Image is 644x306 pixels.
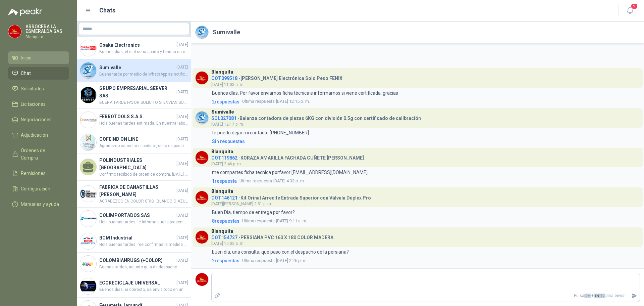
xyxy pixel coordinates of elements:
[21,147,63,162] span: Órdenes de Compra
[99,157,175,171] h4: POLINDUSTRIALES [GEOGRAPHIC_DATA]
[176,161,188,167] span: [DATE]
[80,211,96,227] img: Company Logo
[21,100,46,108] span: Licitaciones
[239,178,305,184] span: [DATE] 4:33 p. m.
[99,219,188,225] span: Hola buenas tardes, le informo que la presentación de de la lámina es de 125 cm x 245 cm transpar...
[213,28,240,37] h2: Sumivalle
[99,212,175,219] h4: COLIMPORTADOS SAS
[77,154,191,181] a: POLINDUSTRIALES [GEOGRAPHIC_DATA][DATE]Confirmo recibido de orden de compra, [DATE] [DATE][PERSON...
[211,257,640,264] a: 2respuestasUltima respuesta[DATE] 2:26 p. m.
[211,202,272,206] span: [DATE][PERSON_NAME] 2:51 p. m.
[99,234,175,242] h4: BCM Industrial
[176,42,188,48] span: [DATE]
[211,195,237,201] span: COT146121
[196,273,208,286] img: Company Logo
[99,49,188,55] span: Buenos días, el dial sería aparte y tendría un costo de 33.350 cada uno iva incluido. Quieren que...
[211,138,640,145] a: Sin respuestas
[8,98,69,111] a: Licitaciones
[212,257,239,264] span: 2 respuesta s
[211,122,244,127] span: [DATE] 12:17 p. m.
[99,257,175,264] h4: COLOMBIANRUGS (+COLOR)
[8,8,42,16] img: Logo peakr
[77,37,191,59] a: Company LogoOsaka Electronics[DATE]Buenos días, el dial sería aparte y tendría un costo de 33.350...
[242,98,310,105] span: [DATE] 12:15 p. m.
[594,294,605,298] span: ENTER
[242,218,307,224] span: [DATE] 9:11 a. m.
[8,82,69,95] a: Solicitudes
[211,241,245,246] span: [DATE] 10:02 a. m.
[80,256,96,272] img: Company Logo
[211,162,242,166] span: [DATE] 2:46 p. m.
[8,25,21,38] img: Company Logo
[21,116,52,123] span: Negociaciones
[8,51,69,64] a: Inicio
[21,85,44,92] span: Solicitudes
[99,287,188,293] span: Buenos dias, si correcto, se envía todo en un mismo despacho.
[99,120,188,127] span: Hola buenas tardes estimada, En nuestra labor de seguimiento a las ofertas presentadas, queríamos...
[80,134,96,150] img: Company Logo
[21,185,50,192] span: Configuración
[211,114,421,120] h4: - Balanza contadora de piezas 6KG con división 0.5g con certificado de calibración
[99,198,188,205] span: AGRADEZCO EN COLOR GRIS , BLANCO O AZUL
[211,82,245,87] span: [DATE] 11:03 a. m.
[8,144,69,164] a: Órdenes de Compra
[196,151,208,164] img: Company Logo
[196,191,208,204] img: Company Logo
[80,87,96,103] img: Company Logo
[211,98,640,105] a: 2respuestasUltima respuesta[DATE] 12:15 p. m.
[211,76,237,81] span: COT099518
[212,169,368,176] p: me compartes ficha tecnica porfavor [EMAIL_ADDRESS][DOMAIN_NAME]
[212,177,237,185] span: 1 respuesta
[8,129,69,141] a: Adjudicación
[8,167,69,180] a: Remisiones
[211,116,236,121] span: SOL027081
[239,178,272,184] span: Ultima respuesta
[8,182,69,195] a: Configuración
[176,187,188,194] span: [DATE]
[8,67,69,80] a: Chat
[624,5,636,17] button: 9
[211,177,640,185] a: 1respuestaUltima respuesta[DATE] 4:33 p. m.
[196,72,208,84] img: Company Logo
[8,113,69,126] a: Negociaciones
[211,150,233,154] h3: Blanquita
[77,109,191,131] a: Company LogoFERROTOOLS S.A.S.[DATE]Hola buenas tardes estimada, En nuestra labor de seguimiento a...
[77,230,191,253] a: Company LogoBCM Industrial[DATE]Hola buenas tardes, me confirmas la medida del acrílico ya que no...
[21,131,48,139] span: Adjudicación
[77,131,191,154] a: Company LogoCOFEIND ON LINE[DATE]Agradezco cancelar el pedido , si no es posible la entrega en sitio
[211,110,234,114] h3: Sumivalle
[176,89,188,95] span: [DATE]
[77,253,191,275] a: Company LogoCOLOMBIANRUGS (+COLOR)[DATE]Buenas tardes, adjunto guía de despacho.
[211,229,233,233] h3: Blanquita
[21,201,59,208] span: Manuales y ayuda
[211,189,233,193] h3: Blanquita
[242,218,275,224] span: Ultima respuesta
[211,74,342,80] h4: - [PERSON_NAME] Electrónica Solo Peso FENIX
[176,114,188,120] span: [DATE]
[99,71,188,78] span: Buena tarde por medio de WhatsApp se notifico que se demora de 5 a 7 días mas por el tema es que ...
[584,294,591,298] span: Ctrl
[77,59,191,82] a: Company LogoSumivalle[DATE]Buena tarde por medio de WhatsApp se notifico que se demora de 5 a 7 d...
[212,217,239,225] span: 8 respuesta s
[99,6,115,15] h1: Chats
[99,171,188,178] span: Confirmo recibido de orden de compra, [DATE] [DATE][PERSON_NAME] se despacha facturado el pedido ...
[176,280,188,286] span: [DATE]
[80,112,96,128] img: Company Logo
[629,290,640,302] button: Enviar
[99,242,188,248] span: Hola buenas tardes, me confirmas la medida del acrílico ya que no veo la nueva modificación
[99,99,188,106] span: BUENA TARDE FAVOR SOLICITO SI ENVIAN SOLICITUD DE COPMPRA POR 2 VALVULAS DE BOLA ACRO INOX 1" X 3...
[21,170,46,177] span: Remisiones
[77,181,191,208] a: Company LogoFABRICA DE CANASTILLAS [PERSON_NAME][DATE]AGRADEZCO EN COLOR GRIS , BLANCO O AZUL
[212,89,398,97] p: Buenos días, Por favor enviarnos ficha técnica e informarnos si viene certificada, gracias
[242,257,308,264] span: [DATE] 2:26 p. m.
[211,235,237,240] span: COT154727
[99,41,175,49] h4: Osaka Electronics
[176,235,188,241] span: [DATE]
[99,183,175,198] h4: FABRICA DE CANASTILLAS [PERSON_NAME]
[196,112,208,124] img: Company Logo
[211,155,237,161] span: COT119862
[25,24,69,34] p: ARROCERA LA ESMERALDA SAS
[99,113,175,120] h4: FERROTOOLS S.A.S.
[196,231,208,244] img: Company Logo
[21,70,31,77] span: Chat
